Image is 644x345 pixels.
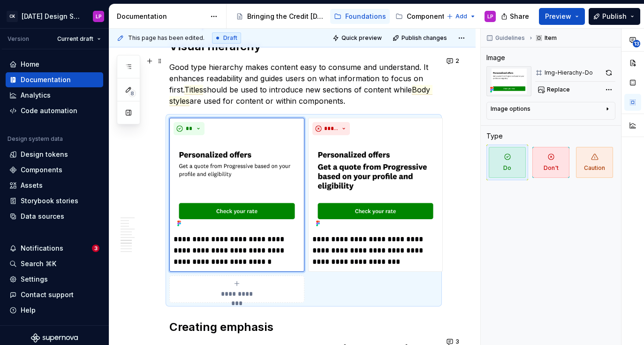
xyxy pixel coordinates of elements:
a: Documentation [6,72,103,87]
div: Search ⌘K [21,259,56,268]
div: Analytics [21,91,51,100]
button: Contact support [6,287,103,302]
p: Good type hierarchy makes content easy to consume and understand. It enhances readability and gui... [169,61,438,107]
button: Preview [539,8,585,25]
button: CK[DATE] Design SystemLP [2,6,107,26]
div: Documentation [21,75,71,84]
div: Version [8,35,29,43]
a: Settings [6,272,103,287]
div: Bringing the Credit [DATE] brand to life across products [247,12,325,21]
span: Don't [532,147,569,178]
div: Components [407,12,448,21]
span: 13 [633,40,640,47]
span: Titles [184,85,203,95]
div: Design system data [8,135,63,143]
button: Guidelines [484,31,529,45]
button: Do [486,145,528,180]
div: Assets [21,181,43,190]
div: Image [486,53,505,62]
a: Components [6,162,103,177]
div: Image options [491,105,530,113]
a: Code automation [6,103,103,118]
div: Documentation [117,12,205,21]
span: Replace [547,86,570,93]
button: Caution [574,145,615,180]
span: 2 [455,57,459,65]
div: Home [21,60,39,69]
button: Current draft [53,32,105,46]
span: Draft [223,34,237,42]
div: Img-Hierachy-Do [545,69,593,77]
div: Settings [21,275,48,284]
button: 2 [444,54,463,68]
div: Foundations [345,12,386,21]
h2: Creating emphasis [169,320,438,335]
button: Help [6,303,103,318]
div: [DATE] Design System [22,12,82,21]
div: Code automation [21,106,77,115]
div: Data sources [21,212,64,221]
span: This page has been edited. [128,34,205,42]
div: LP [487,13,493,20]
div: Components [21,165,62,175]
a: Analytics [6,88,103,103]
button: Replace [535,83,574,96]
span: Guidelines [495,34,525,42]
button: Don't [530,145,572,180]
img: 66598618-de51-49a7-bc28-e170c91bd960.png [312,139,439,230]
span: Do [489,147,526,178]
span: Publish [602,12,627,21]
span: 3 [92,245,99,252]
span: Caution [576,147,613,178]
div: Help [21,306,36,315]
span: Preview [545,12,571,21]
div: Page tree [232,7,442,26]
button: Publish changes [390,31,451,45]
a: Home [6,57,103,72]
div: Storybook stories [21,196,78,206]
span: Add [455,13,467,20]
img: 215271b7-f121-4e97-9fd3-c4eff7c6a49e.png [174,139,300,230]
span: 8 [129,90,136,97]
div: Type [486,131,503,141]
img: 215271b7-f121-4e97-9fd3-c4eff7c6a49e.png [486,66,531,96]
button: Add [444,10,479,23]
div: CK [7,11,18,22]
button: Notifications3 [6,241,103,256]
div: Design tokens [21,150,68,159]
span: Quick preview [341,34,382,42]
button: Publish [589,8,640,25]
a: Design tokens [6,147,103,162]
a: Assets [6,178,103,193]
span: Publish changes [402,34,447,42]
a: Data sources [6,209,103,224]
button: Quick preview [330,31,386,45]
button: Image options [491,105,611,116]
a: Components [392,9,452,24]
a: Foundations [330,9,390,24]
span: Share [510,12,529,21]
div: Notifications [21,244,63,253]
svg: Supernova Logo [31,333,78,343]
div: Contact support [21,290,74,299]
button: Search ⌘K [6,256,103,271]
button: Share [496,8,535,25]
a: Bringing the Credit [DATE] brand to life across products [232,9,328,24]
a: Storybook stories [6,193,103,208]
span: Current draft [57,35,93,43]
div: LP [96,13,102,20]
